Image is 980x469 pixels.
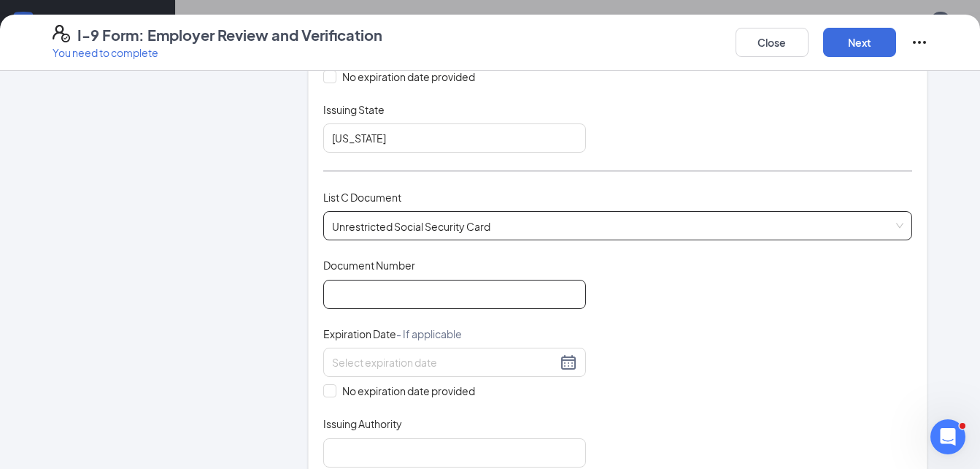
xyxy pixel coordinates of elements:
[323,102,385,117] span: Issuing State
[911,34,928,51] svg: Ellipses
[323,191,401,204] span: List C Document
[336,383,481,399] span: No expiration date provided
[336,69,481,85] span: No expiration date provided
[53,25,70,42] svg: FormI9EVerifyIcon
[736,28,809,57] button: Close
[823,28,896,57] button: Next
[323,416,402,431] span: Issuing Authority
[332,354,557,370] input: Select expiration date
[396,327,462,340] span: - If applicable
[323,327,462,341] span: Expiration Date
[332,212,904,240] span: Unrestricted Social Security Card
[323,258,415,272] span: Document Number
[53,45,382,60] p: You need to complete
[930,419,965,454] iframe: Intercom live chat
[77,25,382,45] h4: I-9 Form: Employer Review and Verification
